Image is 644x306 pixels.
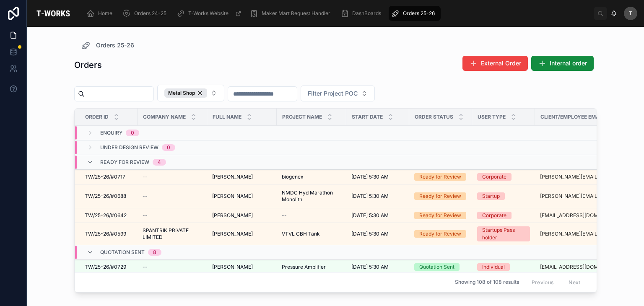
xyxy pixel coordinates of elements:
a: Ready for Review [414,230,467,238]
a: biogenex [282,174,341,180]
div: Startup [482,192,500,200]
div: Ready for Review [419,192,461,200]
a: [PERSON_NAME][EMAIL_ADDRESS][DOMAIN_NAME] [540,231,615,237]
a: Corporate [477,212,530,219]
span: Showing 108 of 108 results [455,279,519,286]
div: Corporate [482,212,506,219]
span: Maker Mart Request Handler [262,10,330,17]
a: -- [143,193,202,200]
span: Orders 24-25 [134,10,166,17]
span: Client/Employee Email [540,114,604,120]
a: [DATE] 5:30 AM [351,212,404,219]
div: Startups Pass holder [482,226,525,241]
span: -- [282,212,287,219]
span: [DATE] 5:30 AM [351,212,389,219]
span: [PERSON_NAME] [212,212,253,219]
span: External Order [481,59,521,67]
a: [PERSON_NAME] [212,212,272,219]
a: -- [143,174,202,180]
a: [EMAIL_ADDRESS][DOMAIN_NAME] [540,212,615,219]
a: Ready for Review [414,212,467,219]
a: [PERSON_NAME][EMAIL_ADDRESS][PERSON_NAME][DOMAIN_NAME] [540,174,615,180]
div: 8 [153,249,156,256]
a: [PERSON_NAME] [212,193,272,200]
div: 0 [167,144,170,151]
span: [DATE] 5:30 AM [351,264,389,270]
div: Ready for Review [419,230,461,238]
div: Ready for Review [419,173,461,181]
button: External Order [462,56,528,71]
a: [PERSON_NAME][EMAIL_ADDRESS][DOMAIN_NAME] [540,193,615,200]
span: Under Design Review [100,144,158,151]
span: T-Works Website [188,10,229,17]
a: TW/25-26/#0599 [85,231,132,237]
a: Orders 25-26 [81,40,134,50]
span: -- [143,264,148,270]
span: -- [143,174,148,180]
span: Enquiry [100,130,122,136]
a: Home [84,6,118,21]
a: TW/25-26/#0717 [85,174,132,180]
button: Select Button [157,85,224,101]
button: Select Button [301,86,375,101]
a: SPANTRIK PRIVATE LIMITED [143,227,202,241]
span: DashBoards [352,10,381,17]
div: 0 [131,130,134,136]
span: NMDC Hyd Marathon Monolith [282,189,341,203]
span: -- [143,212,148,219]
a: [DATE] 5:30 AM [351,264,404,270]
a: [EMAIL_ADDRESS][DOMAIN_NAME] [540,264,615,270]
span: [PERSON_NAME] [212,264,253,270]
span: Filter Project POC [308,89,358,98]
span: [DATE] 5:30 AM [351,174,389,180]
span: Order Status [415,114,453,120]
div: Individual [482,263,505,271]
a: Ready for Review [414,173,467,181]
span: [DATE] 5:30 AM [351,231,389,237]
a: TW/25-26/#0642 [85,212,132,219]
a: [DATE] 5:30 AM [351,174,404,180]
div: 4 [158,159,161,166]
span: Company Name [143,114,186,120]
span: Project Name [282,114,322,120]
a: -- [143,264,202,270]
span: Quotation Sent [100,249,145,256]
img: App logo [34,7,73,20]
div: Ready for Review [419,212,461,219]
span: VTVL CBH Tank [282,231,320,237]
a: Startup [477,192,530,200]
h1: Orders [74,59,102,71]
span: TW/25-26/#0729 [85,264,126,270]
span: [PERSON_NAME] [212,193,253,200]
a: Maker Mart Request Handler [247,6,336,21]
a: -- [143,212,202,219]
span: [DATE] 5:30 AM [351,193,389,200]
a: [PERSON_NAME] [212,264,272,270]
div: Corporate [482,173,506,181]
span: Home [98,10,112,17]
span: TW/25-26/#0688 [85,193,126,200]
button: Internal order [531,56,594,71]
span: TW/25-26/#0642 [85,212,127,219]
a: [PERSON_NAME] [212,174,272,180]
a: Startups Pass holder [477,226,530,241]
a: [DATE] 5:30 AM [351,193,404,200]
a: Ready for Review [414,192,467,200]
span: Full Name [213,114,241,120]
a: DashBoards [338,6,387,21]
span: [PERSON_NAME] [212,231,253,237]
span: -- [143,193,148,200]
span: Start Date [352,114,383,120]
div: Metal Shop [164,88,207,98]
a: [PERSON_NAME] [212,231,272,237]
a: Corporate [477,173,530,181]
span: Ready for Review [100,159,149,166]
span: T [629,10,632,17]
a: Pressure Amplifier [282,264,341,270]
span: Internal order [550,59,587,67]
a: Quotation Sent [414,263,467,271]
